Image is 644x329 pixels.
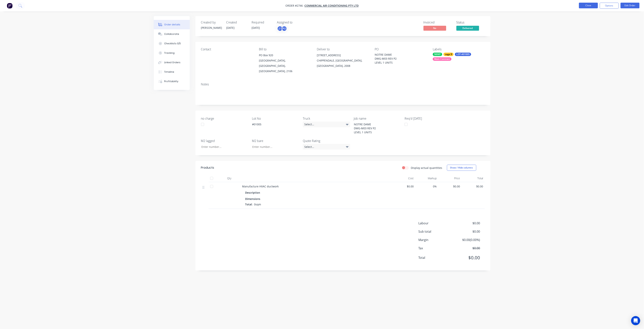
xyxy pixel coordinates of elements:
span: $0.00 ( 0.00 %) [452,238,480,242]
span: $0.00 [452,246,480,250]
div: Open Intercom Messenger [631,316,640,325]
div: Tracking [164,51,175,55]
div: [STREET_ADDRESS]CHIPPENDALE, [GEOGRAPHIC_DATA], [GEOGRAPHIC_DATA], 2008 [317,53,369,69]
div: PO Box 920 [259,53,311,58]
span: Dimensions [245,197,260,201]
span: 0% [417,184,437,188]
div: Order details [164,23,180,26]
button: Edit Order [621,3,639,8]
button: Tracking [154,48,190,58]
div: PO [281,26,287,31]
div: Products [201,165,214,170]
div: Total [461,175,485,182]
div: Select... [303,122,350,127]
label: M2 lagged [201,139,248,143]
button: Collaborate [154,29,190,39]
label: Display actual quantities [411,166,442,170]
div: Deliver to [317,48,369,51]
div: Collaborate [164,32,179,36]
label: Truck [303,116,350,121]
div: Checklists 0/0 [164,42,181,45]
span: Delivered [456,26,479,30]
span: Total [419,255,452,260]
label: Quote Rating [303,139,350,143]
button: Delivered [456,26,479,31]
span: $0.00 [452,221,480,225]
div: Notes [201,83,485,86]
div: Profitability [164,80,178,83]
label: no charge [201,116,248,121]
input: Enter number... [198,144,248,150]
div: Price [438,175,462,182]
label: Job name [354,116,401,121]
div: Linked Orders [164,61,180,64]
span: No [423,26,446,30]
div: Timeline [164,70,174,74]
div: Bill to [259,48,311,51]
button: Timeline [154,67,190,77]
div: PO [375,48,427,51]
div: Invoiced [423,21,452,24]
span: $0.00 [452,229,480,234]
img: Factory [7,3,12,9]
div: Labels [433,48,485,51]
div: Main Contract [433,57,451,61]
button: Close [579,3,598,8]
div: cage 9 [444,53,454,56]
span: Labour [419,221,452,225]
div: Created by [201,21,222,24]
div: Description [245,190,262,195]
button: Options [600,3,619,9]
span: $0.00 [463,184,483,188]
div: Contact [201,48,253,51]
div: Select... [303,144,350,150]
div: [PERSON_NAME] [201,26,222,30]
label: Lot No [252,116,299,121]
span: $0.00 [452,254,480,261]
button: Show / Hide columns [447,165,476,171]
div: Required [252,21,273,24]
span: Tax [419,246,452,250]
div: Status [456,21,485,24]
span: [DATE] [226,26,235,30]
span: Order #2746 - [285,4,305,8]
span: $0.00 [394,184,414,188]
span: $0.00 [440,184,460,188]
button: Order details [154,20,190,29]
div: Created [226,21,247,24]
span: Total: [245,203,253,206]
div: Cost [392,175,415,182]
input: Enter number... [249,144,299,150]
span: Margin [419,238,452,242]
span: Sub total [419,229,452,234]
span: [DATE] [252,26,260,30]
div: LOT-#01005 [455,53,471,56]
div: NOTRE DAME DWG-M03 REV P2 LEVEL 1 UNITS [375,53,422,65]
span: Manufacture HVAC ductwork [242,185,279,188]
div: PO Box 920[GEOGRAPHIC_DATA], [GEOGRAPHIC_DATA], [GEOGRAPHIC_DATA], 2106 [259,53,311,74]
label: Req'd [DATE] [405,116,452,121]
div: Qty [218,175,241,182]
div: jT [277,26,283,31]
a: Commercial Air Conditioning Pty Ltd [305,4,359,8]
div: CHIPPENDALE, [GEOGRAPHIC_DATA], [GEOGRAPHIC_DATA], 2008 [317,58,369,69]
div: Assigned to [277,21,315,24]
button: Profitability [154,77,190,86]
button: jTPO [277,26,287,31]
button: Checklists 0/0 [154,39,190,48]
div: [STREET_ADDRESS] [317,53,369,58]
div: [GEOGRAPHIC_DATA], [GEOGRAPHIC_DATA], [GEOGRAPHIC_DATA], 2106 [259,58,311,74]
div: NOTRE DAME DWG-M03 REV P2 LEVEL 1 UNITS [351,122,398,135]
span: 0sqm [253,203,263,206]
div: Markup [415,175,438,182]
div: 50INT [433,53,442,56]
button: Linked Orders [154,58,190,67]
label: M2 bare [252,139,299,143]
div: #01005 [249,122,296,127]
